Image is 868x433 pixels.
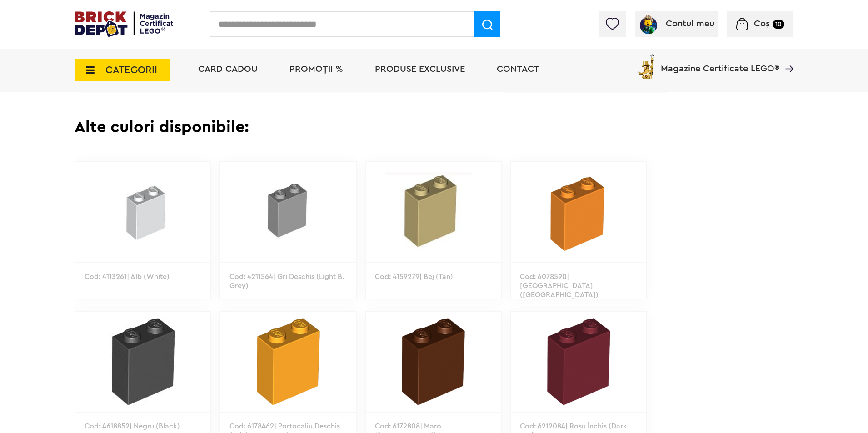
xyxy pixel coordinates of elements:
span: Magazine Certificate LEGO® [661,52,779,73]
span: CATEGORII [105,65,157,75]
img: 6178462.jpg [220,312,355,412]
span: Contul meu [666,19,714,28]
a: PROMOȚII % [289,65,343,74]
img: 4618852.jpg [75,312,210,412]
p: Cod: 4159279| Bej (Tan) [366,262,501,318]
img: 6172808.jpg [366,312,501,412]
span: Coș [754,19,770,28]
a: Contul meu [639,19,714,28]
p: Cod: 4211564| Gri Deschis (Light B. Grey) [220,262,355,318]
img: 4159279.jpg [366,162,501,262]
img: 6212084.jpg [511,312,646,412]
img: 6078590.jpg [511,162,646,262]
h1: Alte culori disponibile: [75,119,793,136]
img: 4211564_6071.jpg [220,162,355,262]
a: Produse exclusive [375,65,465,74]
p: Cod: 4113261| Alb (White) [75,262,210,318]
p: Cod: 6078590| [GEOGRAPHIC_DATA] ([GEOGRAPHIC_DATA]) [511,262,646,318]
a: Card Cadou [198,65,258,74]
img: 4113261_5962.jpg [75,162,210,262]
a: Contact [497,65,539,74]
a: Magazine Certificate LEGO® [779,52,793,61]
small: 10 [773,20,784,29]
